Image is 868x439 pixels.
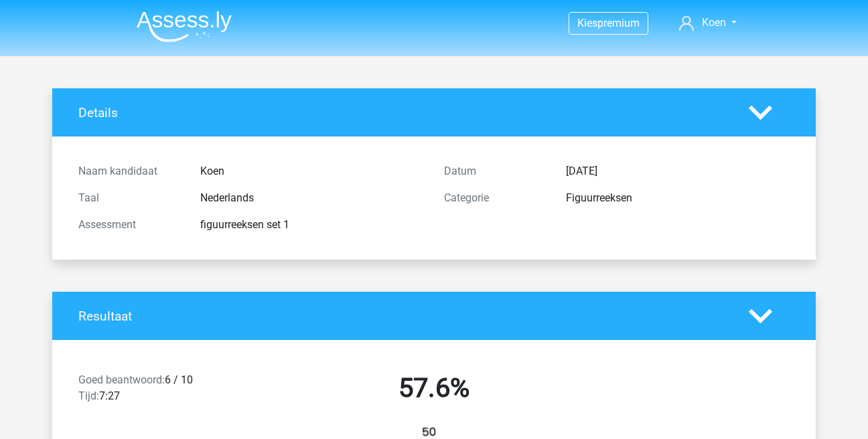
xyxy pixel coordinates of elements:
[137,11,232,42] img: Assessly
[190,217,434,233] div: figuurreeksen set 1
[78,373,165,386] span: Goed beantwoord:
[434,190,556,206] div: Categorie
[78,309,729,324] h4: Resultaat
[78,105,729,120] h4: Details
[556,163,800,179] div: [DATE]
[68,190,190,206] div: Taal
[68,217,190,233] div: Assessment
[674,15,742,31] a: Koen
[261,372,607,404] h2: 57.6%
[68,163,190,179] div: Naam kandidaat
[569,14,648,32] a: Kiespremium
[190,163,434,179] div: Koen
[577,17,597,29] span: Kies
[434,163,556,179] div: Datum
[68,372,251,410] div: 6 / 10 7:27
[78,389,99,402] span: Tijd:
[190,190,434,206] div: Nederlands
[702,16,726,29] span: Koen
[556,190,800,206] div: Figuurreeksen
[597,17,640,29] span: premium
